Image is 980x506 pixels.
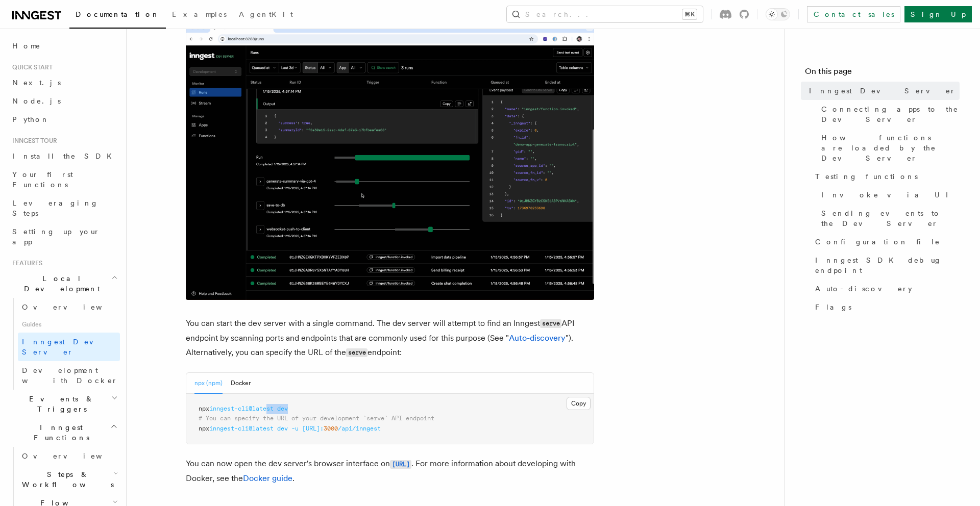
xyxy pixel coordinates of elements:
[8,269,120,298] button: Local Development
[194,373,223,394] button: npx (npm)
[8,37,120,55] a: Home
[233,3,299,28] a: AgentKit
[811,251,960,280] a: Inngest SDK debug endpoint
[166,3,233,28] a: Examples
[821,133,960,163] span: How functions are loaded by the Dev Server
[186,22,594,300] img: Dev Server Demo
[809,86,956,96] span: Inngest Dev Server
[12,115,50,123] span: Python
[811,233,960,251] a: Configuration file
[12,79,61,87] span: Next.js
[12,227,100,246] span: Setting up your app
[18,469,114,490] span: Steps & Workflows
[817,100,960,129] a: Connecting apps to the Dev Server
[567,397,591,410] button: Copy
[199,425,209,432] span: npx
[239,10,293,18] span: AgentKit
[76,10,160,18] span: Documentation
[22,303,127,311] span: Overview
[821,104,960,124] span: Connecting apps to the Dev Server
[209,425,274,432] span: inngest-cli@latest
[18,298,120,316] a: Overview
[815,255,960,275] span: Inngest SDK debug endpoint
[817,186,960,204] a: Invoke via UI
[8,137,57,145] span: Inngest tour
[338,425,381,432] span: /api/inngest
[12,199,99,217] span: Leveraging Steps
[507,6,703,22] button: Search...⌘K
[12,41,41,51] span: Home
[18,333,120,361] a: Inngest Dev Server
[811,298,960,316] a: Flags
[817,204,960,233] a: Sending events to the Dev Server
[904,6,972,22] a: Sign Up
[8,273,111,294] span: Local Development
[209,405,274,412] span: inngest-cli@latest
[8,418,120,447] button: Inngest Functions
[8,165,120,194] a: Your first Functions
[277,405,288,412] span: dev
[815,171,918,182] span: Testing functions
[805,65,960,82] h4: On this page
[231,373,251,394] button: Docker
[8,394,111,414] span: Events & Triggers
[302,425,324,432] span: [URL]:
[8,390,120,418] button: Events & Triggers
[815,237,940,247] span: Configuration file
[815,284,912,294] span: Auto-discovery
[811,167,960,186] a: Testing functions
[18,447,120,465] a: Overview
[12,170,73,189] span: Your first Functions
[8,73,120,92] a: Next.js
[8,422,110,443] span: Inngest Functions
[22,338,109,356] span: Inngest Dev Server
[18,465,120,494] button: Steps & Workflows
[243,473,292,483] a: Docker guide
[807,6,900,22] a: Contact sales
[18,316,120,333] span: Guides
[12,97,61,105] span: Node.js
[811,280,960,298] a: Auto-discovery
[172,10,227,18] span: Examples
[817,129,960,167] a: How functions are loaded by the Dev Server
[8,110,120,129] a: Python
[186,457,594,486] p: You can now open the dev server's browser interface on . For more information about developing wi...
[8,298,120,390] div: Local Development
[540,319,561,328] code: serve
[8,194,120,222] a: Leveraging Steps
[390,459,411,468] a: [URL]
[8,63,53,71] span: Quick start
[69,3,166,29] a: Documentation
[8,259,42,267] span: Features
[291,425,299,432] span: -u
[805,82,960,100] a: Inngest Dev Server
[18,361,120,390] a: Development with Docker
[509,333,566,343] a: Auto-discovery
[324,425,338,432] span: 3000
[390,460,411,469] code: [URL]
[199,415,434,422] span: # You can specify the URL of your development `serve` API endpoint
[199,405,209,412] span: npx
[766,8,790,20] button: Toggle dark mode
[821,190,957,200] span: Invoke via UI
[277,425,288,432] span: dev
[8,92,120,110] a: Node.js
[186,316,594,360] p: You can start the dev server with a single command. The dev server will attempt to find an Innges...
[346,348,367,357] code: serve
[815,302,851,312] span: Flags
[22,366,118,385] span: Development with Docker
[8,147,120,165] a: Install the SDK
[8,222,120,251] a: Setting up your app
[22,452,127,460] span: Overview
[12,152,118,160] span: Install the SDK
[682,9,697,19] kbd: ⌘K
[821,208,960,229] span: Sending events to the Dev Server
